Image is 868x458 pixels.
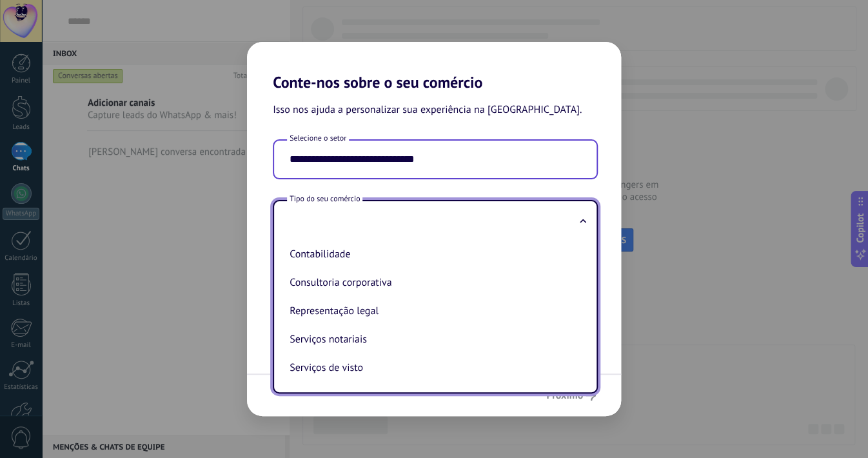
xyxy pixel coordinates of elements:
[284,353,581,382] li: Serviços de visto
[284,325,581,353] li: Serviços notariais
[284,297,581,325] li: Representação legal
[273,102,582,119] span: Isso nos ajuda a personalizar sua experiência na [GEOGRAPHIC_DATA].
[284,240,581,268] li: Contabilidade
[284,268,581,297] li: Consultoria corporativa
[247,42,621,92] h2: Conte-nos sobre o seu comércio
